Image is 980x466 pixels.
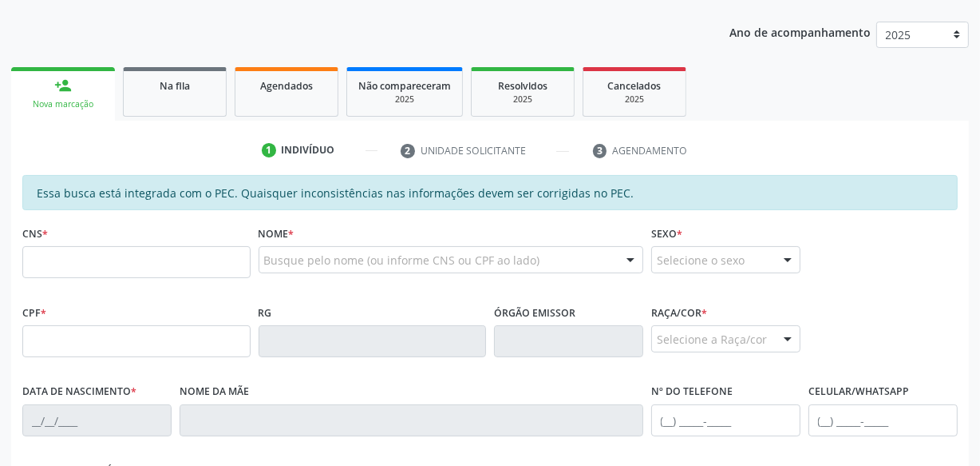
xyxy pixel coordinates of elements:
[22,380,136,404] label: Data de nascimento
[259,221,294,246] label: Nome
[808,380,909,404] label: Celular/WhatsApp
[595,94,674,106] div: 2025
[264,252,540,269] span: Busque pelo nome (ou informe CNS ou CPF ao lado)
[358,94,451,106] div: 2025
[22,301,46,325] label: CPF
[729,22,871,42] p: Ano de acompanhamento
[651,380,733,404] label: Nº do Telefone
[651,301,707,325] label: Raça/cor
[808,404,958,436] input: (__) _____-_____
[180,380,249,404] label: Nome da mãe
[262,143,276,157] div: 1
[608,79,662,93] span: Cancelados
[483,94,563,106] div: 2025
[54,77,72,94] div: person_add
[358,79,451,93] span: Não compareceram
[282,143,335,157] div: Indivíduo
[22,175,958,210] div: Essa busca está integrada com o PEC. Quaisquer inconsistências nas informações devem ser corrigid...
[498,79,547,93] span: Resolvidos
[260,79,313,93] span: Agendados
[259,301,272,325] label: RG
[22,404,172,436] input: __/__/____
[651,404,800,436] input: (__) _____-_____
[494,301,575,325] label: Órgão emissor
[657,252,745,269] span: Selecione o sexo
[22,98,104,110] div: Nova marcação
[657,331,767,348] span: Selecione a Raça/cor
[160,79,190,93] span: Na fila
[22,221,48,246] label: CNS
[651,221,682,246] label: Sexo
